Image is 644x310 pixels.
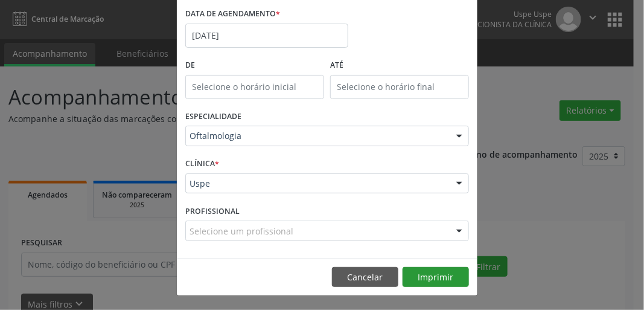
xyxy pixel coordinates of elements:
[185,56,324,75] label: De
[190,178,444,190] span: Uspe
[190,225,293,237] span: Selecione um profissional
[330,56,469,75] label: ATÉ
[185,75,324,99] input: Selecione o horário inicial
[185,202,240,221] label: PROFISSIONAL
[330,75,469,99] input: Selecione o horário final
[403,267,469,288] button: Imprimir
[185,24,348,48] input: Selecione uma data ou intervalo
[332,267,398,288] button: Cancelar
[190,130,444,142] span: Oftalmologia
[185,155,219,173] label: CLÍNICA
[185,5,280,24] label: DATA DE AGENDAMENTO
[185,108,241,126] label: ESPECIALIDADE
